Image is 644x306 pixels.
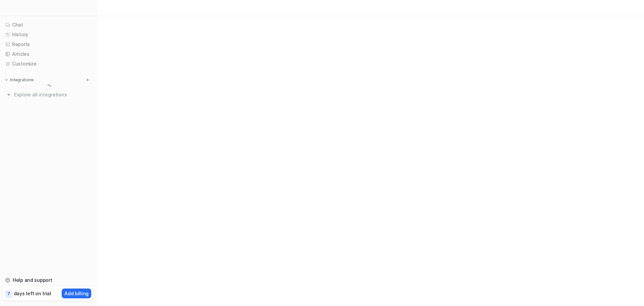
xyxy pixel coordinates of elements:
[3,49,94,59] a: Articles
[62,289,91,298] button: Add billing
[7,291,10,297] p: 7
[3,40,94,49] a: Reports
[3,30,94,39] a: History
[3,275,94,285] a: Help and support
[10,77,34,83] p: Integrations
[5,91,12,98] img: explore all integrations
[4,78,9,82] img: expand menu
[64,290,89,297] p: Add billing
[3,20,94,30] a: Chat
[14,290,51,297] p: days left on trial
[14,89,91,100] span: Explore all integrations
[3,90,94,99] a: Explore all integrations
[3,59,94,69] a: Customize
[3,77,36,83] button: Integrations
[85,78,90,82] img: menu_add.svg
